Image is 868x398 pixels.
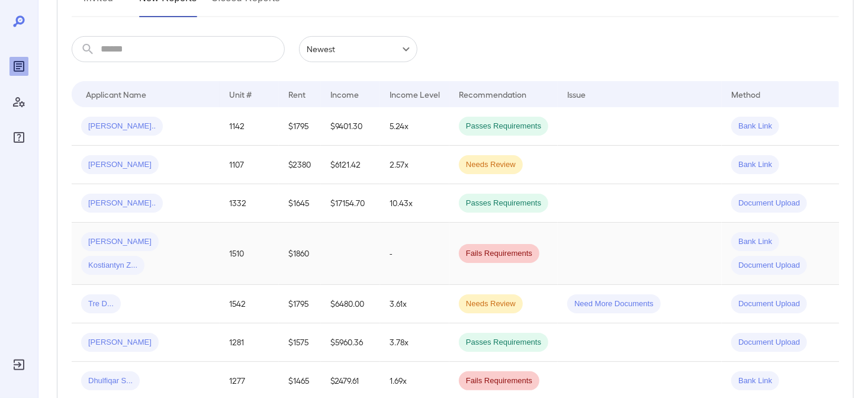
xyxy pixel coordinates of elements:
td: 1281 [220,323,279,362]
td: 10.43x [380,184,449,223]
span: [PERSON_NAME].. [81,198,163,209]
td: $1795 [279,285,321,323]
td: $1645 [279,184,321,223]
div: Rent [288,87,307,101]
div: Unit # [229,87,252,101]
span: Kostiantyn Z... [81,260,144,271]
td: $1795 [279,107,321,146]
span: Document Upload [731,298,807,310]
div: Income Level [390,87,440,101]
span: Needs Review [459,298,523,310]
td: 3.61x [380,285,449,323]
td: - [380,223,449,285]
td: $1575 [279,323,321,362]
span: Bank Link [731,375,779,387]
td: $1860 [279,223,321,285]
td: $2380 [279,146,321,184]
td: $9401.30 [321,107,380,146]
td: $6121.42 [321,146,380,184]
span: [PERSON_NAME].. [81,121,163,132]
td: $6480.00 [321,285,380,323]
td: 1107 [220,146,279,184]
div: Reports [9,57,28,76]
span: Dhulfiqar S... [81,375,140,387]
td: 1332 [220,184,279,223]
td: $5960.36 [321,323,380,362]
td: 3.78x [380,323,449,362]
span: Document Upload [731,198,807,209]
td: 2.57x [380,146,449,184]
span: [PERSON_NAME] [81,337,159,348]
div: Log Out [9,355,28,374]
span: Needs Review [459,159,523,171]
div: Recommendation [459,87,526,101]
td: 5.24x [380,107,449,146]
span: Tre D... [81,298,121,310]
div: FAQ [9,128,28,147]
div: Applicant Name [86,87,146,101]
td: 1510 [220,223,279,285]
div: Manage Users [9,92,28,111]
span: Fails Requirements [459,375,539,387]
td: 1542 [220,285,279,323]
span: Bank Link [731,121,779,132]
span: Document Upload [731,260,807,271]
div: Issue [567,87,586,101]
div: Income [330,87,359,101]
div: Method [731,87,760,101]
td: $17154.70 [321,184,380,223]
span: Bank Link [731,159,779,171]
span: [PERSON_NAME] [81,236,159,248]
span: Passes Requirements [459,121,548,132]
span: Bank Link [731,236,779,248]
span: Need More Documents [567,298,661,310]
span: Document Upload [731,337,807,348]
span: [PERSON_NAME] [81,159,159,171]
span: Passes Requirements [459,198,548,209]
span: Passes Requirements [459,337,548,348]
td: 1142 [220,107,279,146]
span: Fails Requirements [459,248,539,259]
div: Newest [299,36,417,62]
